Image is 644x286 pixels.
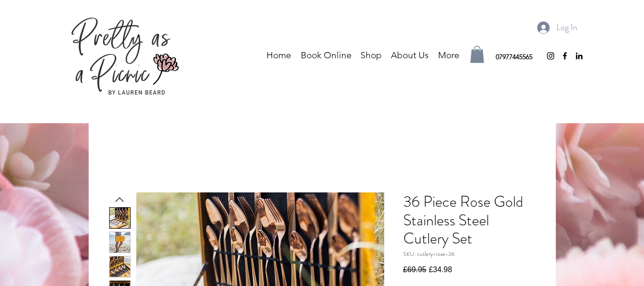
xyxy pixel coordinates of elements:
img: Thumbnail: 36 Piece Rose Gold Stainless Steel Cutlery Set [110,208,130,228]
img: instagram [546,51,555,61]
h1: 36 Piece Rose Gold Stainless Steel Cutlery Set [403,192,537,247]
img: Thumbnail: 36 Piece Rose Gold Stainless Steel Cutlery Set [110,256,130,277]
img: LinkedIn [574,51,584,61]
a: Book Online [296,48,356,63]
button: Thumbnail: 36 Piece Rose Gold Stainless Steel Cutlery Set [109,256,131,277]
span: £69.95 [403,265,427,274]
button: Log In [531,17,584,38]
a: About Us [386,48,433,63]
div: SKU: cutlery-rose-36 [403,250,537,258]
a: Shop [356,48,386,63]
button: Thumbnail: 36 Piece Rose Gold Stainless Steel Cutlery Set [109,232,131,253]
span: Log In [553,20,581,35]
span: 07977445565 [496,53,532,61]
nav: Site [217,48,464,63]
button: Thumbnail: 36 Piece Rose Gold Stainless Steel Cutlery Set [109,207,131,229]
a: Home [262,48,296,63]
p: Book Online [296,48,357,63]
img: Thumbnail: 36 Piece Rose Gold Stainless Steel Cutlery Set [110,232,130,253]
img: PrettyAsAPicnic-Coloured.png [72,17,179,95]
p: Shop [356,48,387,63]
p: More [433,48,464,63]
span: £34.98 [429,265,452,274]
img: Facebook [560,51,570,61]
ul: Social Bar [546,51,584,61]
